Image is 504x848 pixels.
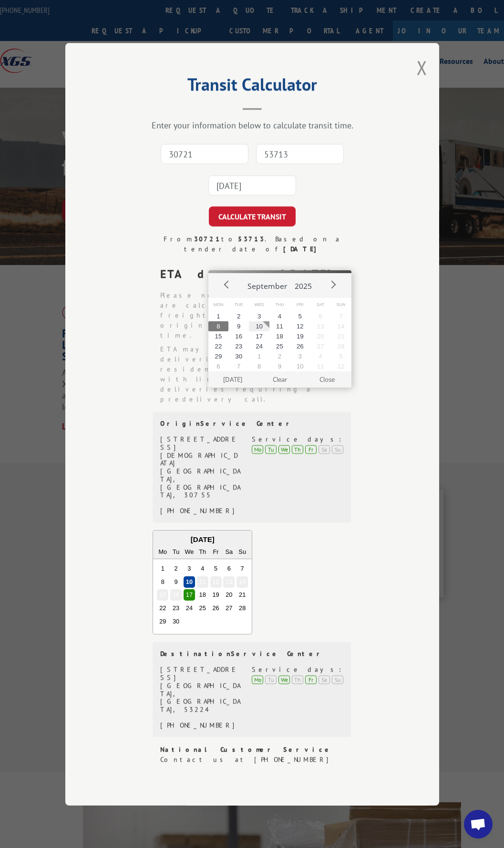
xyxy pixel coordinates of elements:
[210,562,221,574] div: Choose Friday, September 5th, 2025
[310,341,331,351] button: 27
[160,665,241,682] div: [STREET_ADDRESS]
[265,445,277,453] div: Tu
[326,277,340,292] button: Next
[237,562,248,574] div: Choose Sunday, September 7th, 2025
[310,361,331,371] button: 11
[305,675,317,684] div: Fr
[170,616,182,627] div: Choose Tuesday, September 30th, 2025
[237,589,248,601] div: Choose Sunday, September 21st, 2025
[208,311,229,321] button: 1
[269,311,290,321] button: 4
[196,603,208,614] div: Choose Thursday, September 25th, 2025
[160,507,241,515] div: [PHONE_NUMBER]
[244,273,291,295] button: September
[157,589,168,601] div: Choose Monday, September 15th, 2025
[209,371,256,388] button: [DATE]
[290,311,310,321] button: 5
[310,351,331,361] button: 4
[170,589,182,601] div: Choose Tuesday, September 16th, 2025
[303,371,350,388] button: Close
[310,331,331,341] button: 20
[331,311,351,321] button: 7
[228,321,249,331] button: 9
[228,331,249,341] button: 16
[331,321,351,331] button: 14
[249,341,269,351] button: 24
[269,321,290,331] button: 11
[290,351,310,361] button: 3
[237,603,248,614] div: Choose Sunday, September 28th, 2025
[292,675,303,684] div: Th
[283,245,320,253] strong: [DATE]
[210,546,221,557] div: Fr
[269,298,290,312] span: Thu
[256,371,303,388] button: Clear
[290,341,310,351] button: 26
[290,298,310,312] span: Fri
[265,675,277,684] div: Tu
[153,534,252,545] div: [DATE]
[183,589,195,601] div: Choose Wednesday, September 17th, 2025
[157,616,168,627] div: Choose Monday, September 29th, 2025
[208,361,229,371] button: 6
[319,675,330,684] div: Sa
[160,745,332,753] strong: National Customer Service
[331,351,351,361] button: 5
[252,435,343,443] div: Service days:
[310,298,331,312] span: Sat
[208,175,296,195] input: Tender Date
[278,675,290,684] div: We
[194,235,221,243] strong: 30721
[208,331,229,341] button: 15
[331,341,351,351] button: 28
[196,562,208,574] div: Choose Thursday, September 4th, 2025
[464,810,493,838] div: Open chat
[228,311,249,321] button: 2
[280,266,339,281] strong: [DATE]
[157,603,168,614] div: Choose Monday, September 22nd, 2025
[160,650,343,658] div: Destination Service Center
[228,298,249,312] span: Tue
[310,321,331,331] button: 13
[209,206,296,226] button: CALCULATE TRANSIT
[160,290,352,340] li: Please note that ETA dates are calculated based on freight being tendered at origin before 5:00 p...
[223,562,235,574] div: Choose Saturday, September 6th, 2025
[113,78,391,96] h2: Transit Calculator
[290,331,310,341] button: 19
[196,589,208,601] div: Choose Thursday, September 18th, 2025
[237,576,248,587] div: Choose Sunday, September 14th, 2025
[210,576,221,587] div: Choose Friday, September 12th, 2025
[249,351,269,361] button: 1
[249,311,269,321] button: 3
[223,603,235,614] div: Choose Saturday, September 27th, 2025
[269,351,290,361] button: 2
[153,234,352,254] div: From to . Based on a tender date of
[269,341,290,351] button: 25
[208,351,229,361] button: 29
[113,120,391,131] div: Enter your information below to calculate transit time.
[160,266,352,283] div: ETA date is
[292,445,303,453] div: Th
[160,435,241,467] div: [STREET_ADDRESS][DEMOGRAPHIC_DATA]
[331,361,351,371] button: 12
[252,445,263,453] div: Mo
[223,576,235,587] div: Choose Saturday, September 13th, 2025
[269,331,290,341] button: 18
[196,576,208,587] div: Choose Thursday, September 11th, 2025
[170,546,182,557] div: Tu
[156,562,249,628] div: month 2025-09
[183,562,195,574] div: Choose Wednesday, September 3rd, 2025
[249,298,269,312] span: Wed
[237,546,248,557] div: Su
[417,55,427,80] button: Close modal
[228,361,249,371] button: 7
[210,589,221,601] div: Choose Friday, September 19th, 2025
[170,562,182,574] div: Choose Tuesday, September 2nd, 2025
[252,675,263,684] div: Mo
[160,681,241,713] div: [GEOGRAPHIC_DATA], [GEOGRAPHIC_DATA], 53224
[160,754,352,764] div: Contact us at [PHONE_NUMBER]
[290,361,310,371] button: 10
[170,576,182,587] div: Choose Tuesday, September 9th, 2025
[238,235,265,243] strong: 53713
[249,361,269,371] button: 8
